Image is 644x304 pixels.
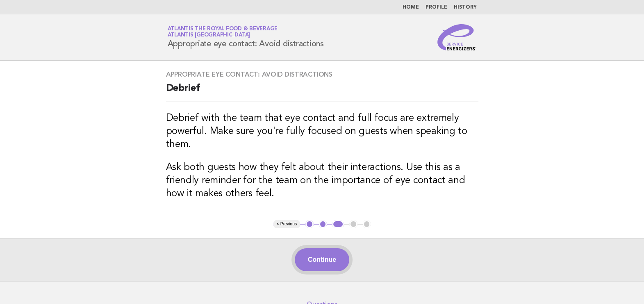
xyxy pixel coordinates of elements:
a: Home [403,5,419,10]
a: History [454,5,477,10]
img: Service Energizers [437,24,477,50]
a: Profile [426,5,447,10]
h1: Appropriate eye contact: Avoid distractions [168,27,324,48]
h3: Ask both guests how they felt about their interactions. Use this as a friendly reminder for the t... [166,161,478,200]
h3: Debrief with the team that eye contact and full focus are extremely powerful. Make sure you're fu... [166,112,478,151]
button: Continue [295,248,349,271]
button: 3 [332,220,344,228]
a: Atlantis the Royal Food & BeverageAtlantis [GEOGRAPHIC_DATA] [168,26,278,38]
span: Atlantis [GEOGRAPHIC_DATA] [168,33,250,38]
h2: Debrief [166,82,478,102]
button: 1 [305,220,314,228]
button: 2 [319,220,327,228]
h3: Appropriate eye contact: Avoid distractions [166,70,478,79]
button: < Previous [273,220,300,228]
